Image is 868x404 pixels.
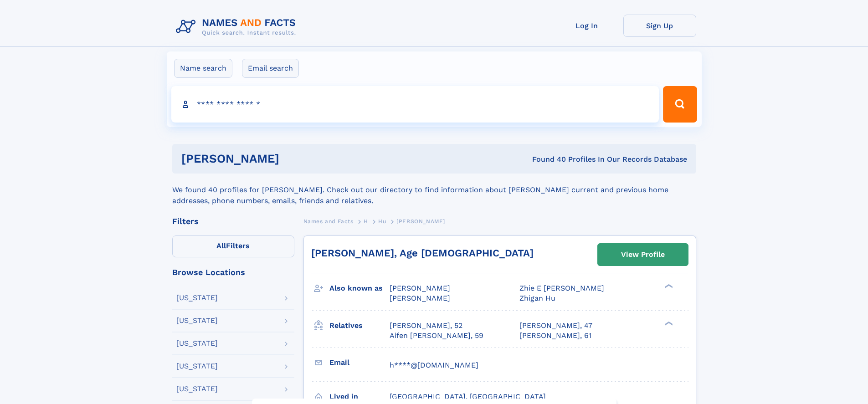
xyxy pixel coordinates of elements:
[303,215,354,227] a: Names and Facts
[550,15,623,37] a: Log In
[172,174,696,206] div: We found 40 profiles for [PERSON_NAME]. Check out our directory to find information about [PERSON...
[364,215,368,227] a: H
[623,15,696,37] a: Sign Up
[181,153,406,164] h1: [PERSON_NAME]
[176,317,218,324] div: [US_STATE]
[242,59,299,78] label: Email search
[176,385,218,393] div: [US_STATE]
[329,318,390,333] h3: Relatives
[663,86,697,123] button: Search Button
[621,244,665,265] div: View Profile
[519,331,591,341] a: [PERSON_NAME], 61
[406,154,687,164] div: Found 40 Profiles In Our Records Database
[519,321,592,331] a: [PERSON_NAME], 47
[176,294,218,302] div: [US_STATE]
[311,247,534,259] a: [PERSON_NAME], Age [DEMOGRAPHIC_DATA]
[174,59,232,78] label: Name search
[172,217,294,225] div: Filters
[390,392,546,401] span: [GEOGRAPHIC_DATA], [GEOGRAPHIC_DATA]
[364,218,368,225] span: H
[172,15,303,39] img: Logo Names and Facts
[172,235,294,257] label: Filters
[378,218,386,225] span: Hu
[396,218,445,225] span: [PERSON_NAME]
[216,241,226,250] span: All
[598,244,688,266] a: View Profile
[519,284,604,292] span: Zhie E [PERSON_NAME]
[663,283,673,289] div: ❯
[329,281,390,296] h3: Also known as
[390,284,450,292] span: [PERSON_NAME]
[663,320,673,326] div: ❯
[171,86,659,123] input: search input
[390,331,483,341] a: Aifen [PERSON_NAME], 59
[390,321,462,331] a: [PERSON_NAME], 52
[329,355,390,370] h3: Email
[176,363,218,370] div: [US_STATE]
[172,268,294,276] div: Browse Locations
[176,340,218,347] div: [US_STATE]
[378,215,386,227] a: Hu
[390,294,450,302] span: [PERSON_NAME]
[519,294,555,302] span: Zhigan Hu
